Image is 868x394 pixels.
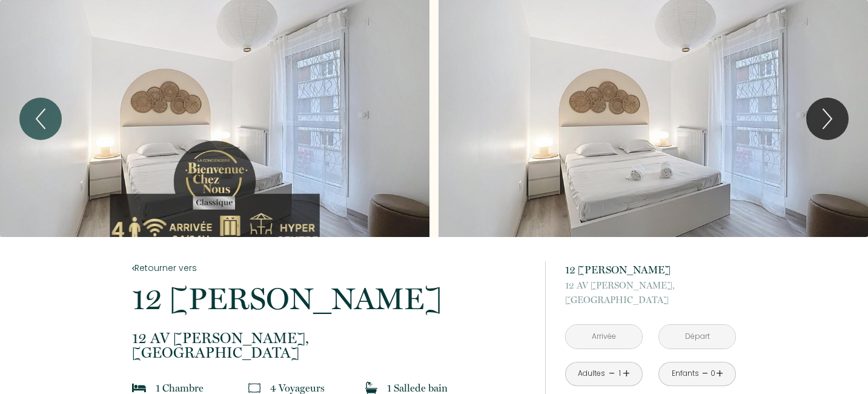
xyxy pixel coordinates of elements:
p: [GEOGRAPHIC_DATA] [565,278,736,307]
p: 12 [PERSON_NAME] [132,284,529,314]
a: + [716,364,723,383]
p: 12 [PERSON_NAME] [565,261,736,278]
div: 0 [710,368,716,379]
span: 12 AV [PERSON_NAME], [132,331,529,346]
input: Départ [659,325,735,349]
p: [GEOGRAPHIC_DATA] [132,331,529,360]
button: Previous [19,98,62,140]
div: 1 [617,368,623,379]
a: Retourner vers [132,261,529,275]
div: Adultes [578,368,605,379]
button: Next [806,98,849,140]
img: guests [248,382,260,394]
a: - [609,364,615,383]
span: 12 AV [PERSON_NAME], [565,278,736,293]
a: - [702,364,709,383]
span: s [320,382,325,394]
a: + [623,364,630,383]
div: Enfants [672,368,699,379]
input: Arrivée [566,325,642,349]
